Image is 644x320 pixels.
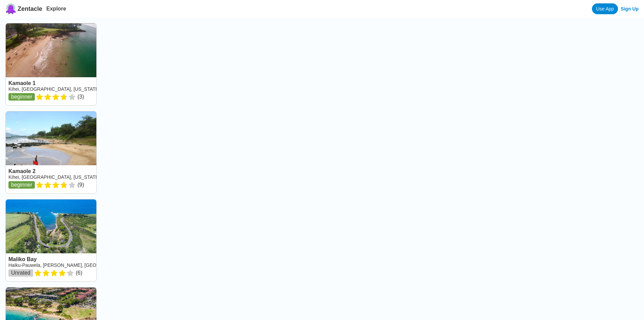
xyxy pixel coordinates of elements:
a: Zentacle logoZentacle [5,3,42,14]
span: Zentacle [18,5,42,13]
a: Haiku-Pauwela, [PERSON_NAME], [GEOGRAPHIC_DATA] [8,262,134,268]
a: Kihei, [GEOGRAPHIC_DATA], [US_STATE] [8,86,100,92]
a: Sign Up [621,6,639,12]
a: Kihei, [GEOGRAPHIC_DATA], [US_STATE] [8,174,100,180]
img: Zentacle logo [5,3,16,14]
a: Explore [46,6,66,12]
a: Use App [592,3,618,14]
